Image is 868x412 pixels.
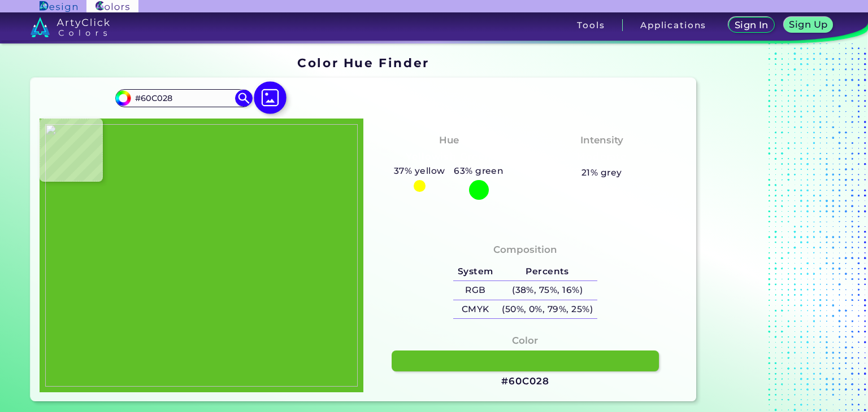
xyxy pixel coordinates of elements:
[439,132,459,148] h4: Hue
[453,300,497,319] h5: CMYK
[580,132,623,148] h4: Intensity
[449,164,508,178] h5: 63% green
[40,1,77,12] img: ArtyClick Design logo
[497,281,597,300] h5: (38%, 75%, 16%)
[493,242,557,258] h4: Composition
[131,91,236,106] input: type color..
[453,281,497,300] h5: RGB
[453,262,497,281] h5: System
[254,81,287,114] img: icon picture
[701,51,842,405] iframe: Advertisement
[572,150,632,164] h3: Moderate
[736,21,767,29] h5: Sign In
[577,21,605,29] h3: Tools
[501,375,549,388] h3: #60C028
[235,90,252,107] img: icon search
[297,54,429,71] h1: Color Hue Finder
[786,18,831,32] a: Sign Up
[389,164,449,178] h5: 37% yellow
[512,332,538,349] h4: Color
[31,17,110,37] img: logo_artyclick_colors_white.svg
[640,21,706,29] h3: Applications
[497,300,597,319] h5: (50%, 0%, 79%, 25%)
[497,262,597,281] h5: Percents
[45,124,358,387] img: 4f440a7a-f11a-4329-94bb-25ef260efaa0
[581,165,622,180] h5: 21% grey
[401,150,496,164] h3: Yellowish Green
[791,20,826,29] h5: Sign Up
[731,18,772,32] a: Sign In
